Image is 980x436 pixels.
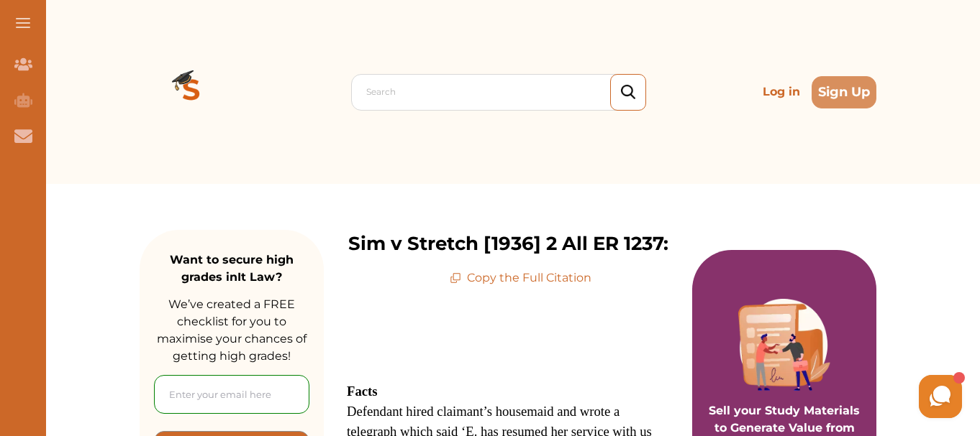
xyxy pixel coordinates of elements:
[140,40,243,144] img: Logo
[154,375,309,414] input: Enter your email here
[757,78,806,106] p: Log in
[621,85,635,100] img: search_icon
[347,384,377,399] span: Facts
[635,371,966,422] iframe: HelpCrunch
[812,76,876,108] button: Sign Up
[157,297,307,363] span: We’ve created a FREE checklist for you to maximise your chances of getting high grades!
[738,299,830,391] img: Purple card image
[348,230,668,258] p: Sim v Stretch [1936] 2 All ER 1237:
[170,253,294,284] strong: Want to secure high grades in It Law ?
[450,269,591,287] p: Copy the Full Citation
